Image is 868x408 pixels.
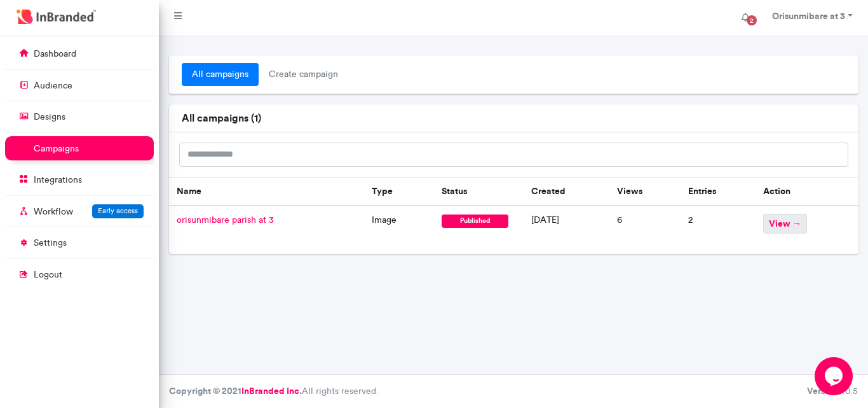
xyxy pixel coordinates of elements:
footer: All rights reserved. [159,374,868,408]
td: 2 [681,206,756,254]
th: Views [609,177,680,206]
a: Orisunmibare at 3 [759,5,863,31]
a: designs [5,104,154,129]
iframe: chat widget [815,357,855,395]
th: Name [169,177,365,206]
p: dashboard [34,48,76,60]
h6: all campaigns ( 1 ) [182,112,846,124]
th: Created [524,177,610,206]
td: 6 [609,206,680,254]
img: InBranded Logo [13,6,99,27]
a: dashboard [5,41,154,66]
span: view → [763,214,807,234]
a: all campaigns [182,63,259,86]
b: Version [807,385,837,397]
td: image [364,206,434,254]
p: designs [34,111,65,123]
p: logout [34,269,62,281]
a: WorkflowEarly access [5,199,154,223]
th: Entries [681,177,756,206]
a: campaigns [5,136,154,160]
th: Type [364,177,434,206]
p: campaigns [34,143,79,155]
span: create campaign [259,63,348,86]
td: [DATE] [524,206,610,254]
th: Action [756,177,858,206]
a: audience [5,73,154,97]
p: integrations [34,174,82,186]
span: 2 [747,15,757,25]
span: orisunmibare parish at 3 [177,215,274,225]
span: Early access [98,206,138,215]
button: 2 [731,5,759,31]
strong: Copyright © 2021 . [169,385,302,397]
th: Status [434,177,524,206]
a: InBranded Inc [241,385,299,397]
p: audience [34,80,72,92]
p: settings [34,237,67,250]
strong: Orisunmibare at 3 [772,10,845,22]
div: 3.0.5 [807,385,858,398]
span: published [442,215,508,228]
a: integrations [5,167,154,192]
p: Workflow [34,206,73,218]
a: settings [5,230,154,255]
